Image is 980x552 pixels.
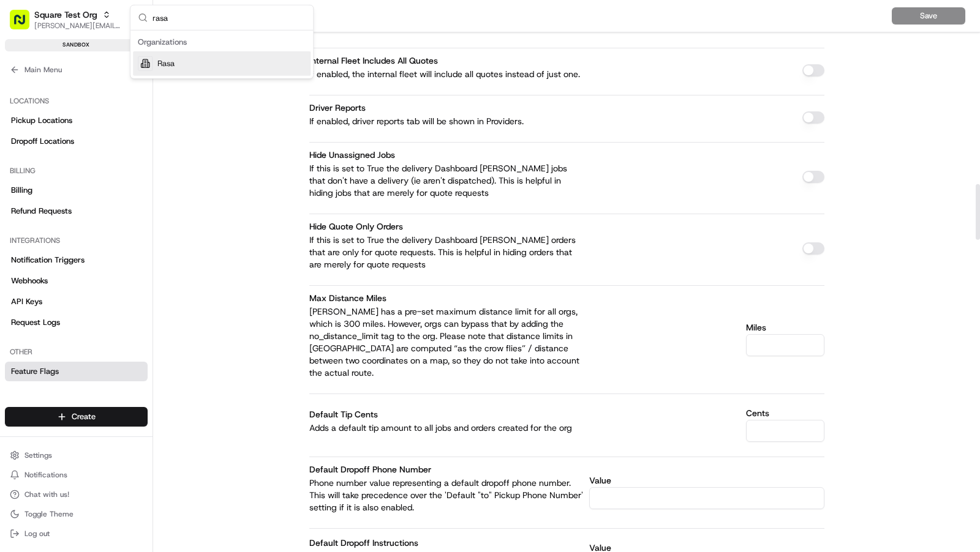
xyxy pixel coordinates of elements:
div: Organizations [133,33,311,51]
span: Knowledge Base [24,273,94,285]
div: Suggestions [130,31,313,78]
img: 1736555255976-a54dd68f-1ca7-489b-9aae-adbdc363a1c4 [12,116,34,138]
label: Cents [746,409,824,417]
span: API Documentation [116,273,197,285]
div: Start new chat [55,116,201,129]
div: Integrations [5,231,148,250]
label: Miles [746,323,824,332]
span: Toggle Theme [24,509,73,519]
input: Search... [153,6,306,30]
span: Log out [24,529,50,539]
span: Chat with us! [24,490,69,499]
a: Pickup Locations [5,111,148,130]
button: Create [5,407,148,427]
div: Locations [5,91,148,111]
span: [DATE] [80,189,105,199]
span: Dropoff Locations [11,136,74,147]
span: [DATE] [108,222,134,232]
span: Pickup Locations [11,115,72,126]
p: Adds a default tip amount to all jobs and orders created for the org [309,422,585,434]
button: Log out [5,525,148,542]
button: Chat with us! [5,486,148,503]
a: 📗Knowledge Base [7,268,99,290]
span: API Keys [11,296,42,307]
span: Billing [11,185,32,196]
input: Clear [32,78,202,91]
label: Hide Unassigned Jobs [309,149,395,160]
button: Toggle Theme [5,505,148,523]
p: [PERSON_NAME] has a pre-set maximum distance limit for all orgs, which is 300 miles. However, org... [309,305,585,379]
span: unihopllc [38,189,71,199]
p: If this is set to True the delivery Dashboard [PERSON_NAME] jobs that don't have a delivery (ie a... [309,162,585,199]
div: Past conversations [12,159,78,168]
button: Settings [5,447,148,464]
a: Refund Requests [5,201,148,221]
label: Hide Quote Only Orders [309,221,403,232]
a: Powered byPylon [86,302,148,312]
button: Square Test Org [34,9,97,21]
p: If this is set to True the delivery Dashboard [PERSON_NAME] orders that are only for quote reques... [309,234,585,270]
label: Max Distance Miles [309,293,386,304]
h1: Feature Flags [168,9,892,23]
p: If enabled, driver reports tab will be shown in Providers. [309,115,585,127]
a: Feature Flags [5,362,148,381]
button: Main Menu [5,61,148,78]
div: Billing [5,161,148,181]
span: [PERSON_NAME] [38,222,99,232]
button: Notifications [5,466,148,483]
label: Default Dropoff Instructions [309,537,418,548]
a: Dropoff Locations [5,132,148,151]
a: API Keys [5,292,148,311]
p: Phone number value representing a default dropoff phone number. This will take precedence over th... [309,477,585,513]
span: Settings [24,450,52,460]
img: 1738778727109-b901c2ba-d612-49f7-a14d-d897ce62d23f [26,116,48,138]
span: Pylon [122,303,148,312]
label: Value [589,476,824,485]
span: Rasa [157,58,175,69]
button: [PERSON_NAME][EMAIL_ADDRESS][DOMAIN_NAME] [34,21,122,31]
label: Default Tip Cents [309,409,378,420]
label: Value [589,543,824,552]
span: Notifications [24,470,67,480]
span: Webhooks [11,275,48,286]
label: Default Dropoff Phone Number [309,464,431,475]
a: Webhooks [5,271,148,291]
a: Notification Triggers [5,250,148,270]
p: If enabled, the internal fleet will include all quotes instead of just one. [309,68,585,80]
span: • [73,189,78,199]
img: unihopllc [12,177,32,197]
a: 💻API Documentation [99,268,202,290]
a: Billing [5,181,148,200]
div: 💻 [104,274,113,284]
div: We're available if you need us! [55,129,168,138]
div: 📗 [12,274,22,284]
span: Refund Requests [11,206,72,217]
div: sandbox [5,39,148,51]
button: Start new chat [208,120,223,135]
label: Internal Fleet Includes All Quotes [309,55,438,66]
label: Driver reports [309,102,366,113]
span: Main Menu [24,65,62,75]
span: Notification Triggers [11,255,85,266]
a: Request Logs [5,313,148,332]
span: • [102,222,106,232]
span: Request Logs [11,317,60,328]
div: Other [5,342,148,362]
p: Welcome 👋 [12,48,223,68]
span: Create [72,411,96,422]
button: See all [190,156,223,171]
img: Nash [12,12,37,36]
img: Charles Folsom [12,211,32,230]
span: Feature Flags [11,366,59,377]
button: Square Test Org[PERSON_NAME][EMAIL_ADDRESS][DOMAIN_NAME] [5,5,127,34]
